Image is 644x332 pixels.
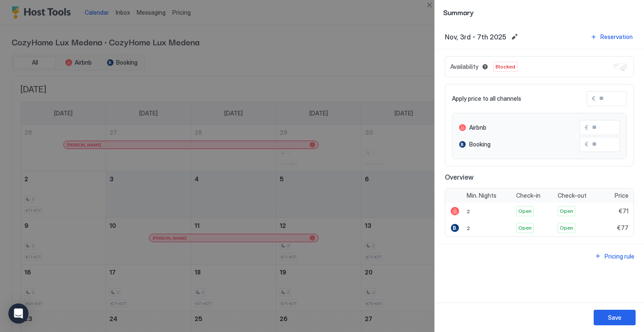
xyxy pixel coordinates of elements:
[560,207,573,215] span: Open
[619,207,628,215] span: €71
[443,7,636,17] span: Summary
[516,192,540,199] span: Check-in
[558,192,587,199] span: Check-out
[585,124,589,131] span: €
[593,251,636,262] button: Pricing rule
[452,95,521,102] span: Apply price to all channels
[450,63,478,71] span: Availability
[469,124,486,131] span: Airbnb
[560,224,573,232] span: Open
[467,208,470,214] span: 2
[469,141,491,148] span: Booking
[445,173,634,181] span: Overview
[605,252,634,261] div: Pricing rule
[589,31,634,42] button: Reservation
[600,32,633,41] div: Reservation
[518,207,532,215] span: Open
[445,33,506,41] span: Nov, 3rd - 7th 2025
[518,224,532,232] span: Open
[467,225,470,231] span: 2
[608,313,621,322] div: Save
[8,303,29,324] div: Open Intercom Messenger
[509,32,519,42] button: Edit date range
[480,62,490,72] button: Blocked dates override all pricing rules and remain unavailable until manually unblocked
[592,95,596,102] span: €
[467,192,496,199] span: Min. Nights
[496,63,515,71] span: Blocked
[594,310,636,325] button: Save
[615,192,628,199] span: Price
[585,141,589,148] span: €
[617,224,628,232] span: €77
